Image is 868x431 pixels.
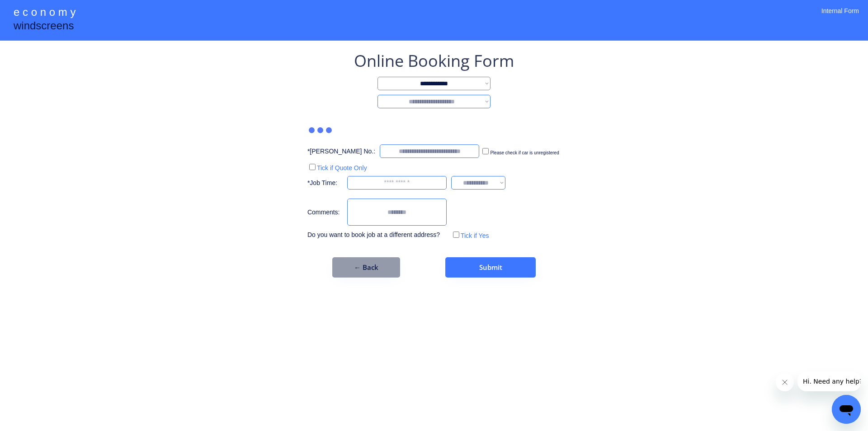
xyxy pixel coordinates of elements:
[354,50,514,72] div: Online Booking Form
[307,231,447,240] div: Do you want to book job at a different address?
[14,5,75,22] div: e c o n o m y
[445,257,536,278] button: Submit
[461,232,489,239] label: Tick if Yes
[307,208,343,217] div: Comments:
[776,373,794,391] iframe: Close message
[307,179,343,188] div: *Job Time:
[490,150,559,155] label: Please check if car is unregistered
[307,147,375,156] div: *[PERSON_NAME] No.:
[14,18,74,36] div: windscreens
[821,7,859,27] div: Internal Form
[797,371,861,391] iframe: Message from company
[832,395,861,424] iframe: Button to launch messaging window
[5,6,65,14] span: Hi. Need any help?
[317,164,367,171] label: Tick if Quote Only
[332,257,400,278] button: ← Back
